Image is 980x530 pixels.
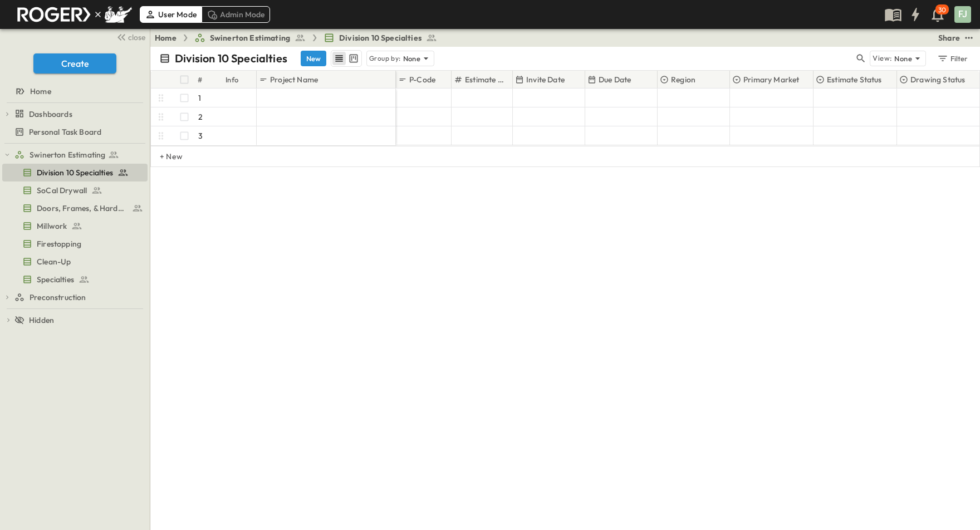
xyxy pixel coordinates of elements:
[894,53,912,64] p: None
[13,3,132,26] img: RogerSwinnyLogoGroup.png
[14,147,145,163] a: Swinerton Estimating
[198,92,201,104] p: 1
[2,124,145,140] a: Personal Task Board
[175,51,287,66] p: Division 10 Specialties
[37,256,71,267] span: Clean-Up
[873,52,892,65] p: View:
[37,274,74,285] span: Specialties
[933,51,971,66] button: Filter
[962,31,976,45] button: test
[33,53,116,73] button: Create
[155,32,177,43] a: Home
[339,32,422,43] span: Division 10 Specialties
[599,74,631,85] p: Due Date
[324,32,437,43] a: Division 10 Specialties
[954,6,971,23] div: FJ
[140,6,202,23] div: User Mode
[202,6,270,23] div: Admin Mode
[128,32,145,43] span: close
[910,74,965,85] p: Drawing Status
[2,272,145,287] a: Specialties
[403,53,421,64] p: None
[155,32,444,43] nav: breadcrumbs
[223,71,257,89] div: Info
[37,203,128,214] span: Doors, Frames, & Hardware
[37,220,67,232] span: Millwork
[226,64,239,95] div: Info
[2,271,148,288] div: Specialtiestest
[2,217,148,235] div: Millworktest
[37,185,87,196] span: SoCal Drywall
[827,74,882,85] p: Estimate Status
[465,74,507,85] p: Estimate Number
[198,111,203,122] p: 2
[2,123,148,141] div: Personal Task Boardtest
[37,167,113,178] span: Division 10 Specialties
[2,236,145,252] a: Firestopping
[37,238,81,249] span: Firestopping
[2,165,145,180] a: Division 10 Specialties
[2,84,145,99] a: Home
[2,181,148,199] div: SoCal Drywalltest
[331,50,362,67] div: table view
[953,5,972,24] button: FJ
[14,289,145,305] a: Preconstruction
[160,151,166,162] p: + New
[270,74,318,85] p: Project Name
[2,200,145,216] a: Doors, Frames, & Hardware
[2,199,148,217] div: Doors, Frames, & Hardwaretest
[409,74,435,85] p: P-Code
[2,254,145,269] a: Clean-Up
[210,32,290,43] span: Swinerton Estimating
[30,292,86,303] span: Preconstruction
[29,109,72,120] span: Dashboards
[369,53,401,64] p: Group by:
[2,288,148,306] div: Preconstructiontest
[671,74,695,85] p: Region
[2,146,148,164] div: Swinerton Estimatingtest
[301,51,326,66] button: New
[2,218,145,234] a: Millwork
[743,74,799,85] p: Primary Market
[112,29,148,45] button: close
[198,64,202,95] div: #
[198,130,203,141] p: 3
[29,126,101,138] span: Personal Task Board
[937,52,968,65] div: Filter
[2,235,148,253] div: Firestoppingtest
[29,315,54,326] span: Hidden
[194,32,306,43] a: Swinerton Estimating
[332,52,346,65] button: row view
[2,164,148,181] div: Division 10 Specialtiestest
[346,52,360,65] button: kanban view
[526,74,565,85] p: Invite Date
[30,149,105,160] span: Swinerton Estimating
[938,6,946,14] p: 30
[2,183,145,198] a: SoCal Drywall
[2,253,148,271] div: Clean-Uptest
[30,86,51,97] span: Home
[195,71,223,89] div: #
[14,106,145,122] a: Dashboards
[938,32,960,43] div: Share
